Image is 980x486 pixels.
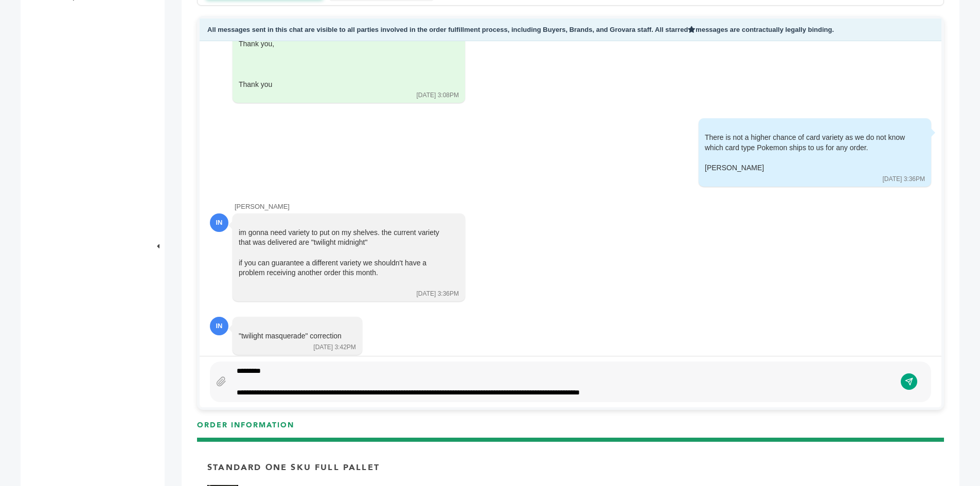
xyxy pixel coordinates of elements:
[210,317,228,335] div: IN
[417,91,459,100] div: [DATE] 3:08PM
[313,343,355,352] div: [DATE] 3:42PM
[417,290,459,298] div: [DATE] 3:36PM
[207,462,380,473] p: Standard One Sku Full Pallet
[235,202,931,211] div: [PERSON_NAME]
[200,19,941,42] div: All messages sent in this chat are visible to all parties involved in the order fulfillment proce...
[197,420,944,438] h3: ORDER INFORMATION
[210,213,228,232] div: IN
[239,80,444,90] div: Thank you
[705,133,911,173] div: There is not a higher chance of card variety as we do not know which card type Pokemon ships to u...
[705,163,911,173] div: [PERSON_NAME]
[239,331,342,341] div: "twilight masquerade" correction
[239,258,444,278] div: if you can guarantee a different variety we shouldn't have a problem receiving another order this...
[883,175,925,184] div: [DATE] 3:36PM
[239,228,444,289] div: im gonna need variety to put on my shelves. the current variety that was delivered are "twilight ...
[239,39,444,49] div: Thank you,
